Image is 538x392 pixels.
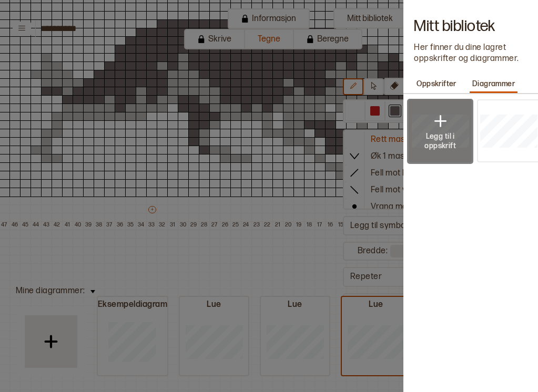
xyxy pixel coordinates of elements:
[409,99,472,162] button: plusLegg til i oppskrift
[422,132,459,151] p: Legg til i oppskrift
[430,111,451,132] img: plus
[414,21,527,32] h1: Mitt bibliotek
[470,77,517,91] p: Diagrammer
[414,77,459,91] p: Oppskrifter
[470,75,517,93] button: Diagrammer
[414,43,527,65] p: Her finner du dine lagret oppskrifter og diagrammer.
[414,75,459,93] button: Oppskrifter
